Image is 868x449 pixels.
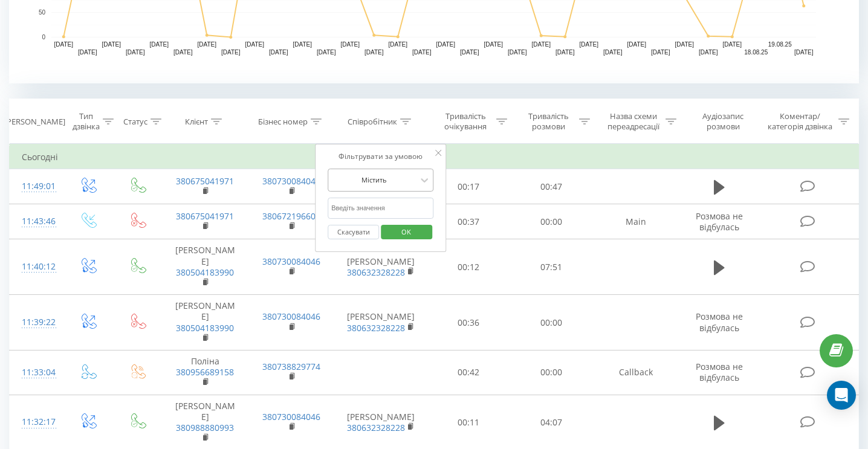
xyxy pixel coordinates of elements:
text: [DATE] [173,49,193,56]
text: [DATE] [723,41,742,48]
div: 11:33:04 [22,361,50,384]
div: 11:43:46 [22,210,50,233]
div: Фільтрувати за умовою [328,150,434,163]
text: [DATE] [102,41,121,48]
a: 380730084046 [262,311,320,322]
td: 00:47 [510,169,593,204]
a: 380730084046 [262,411,320,422]
td: 00:12 [427,239,510,295]
a: 380632328228 [347,322,405,334]
td: 00:00 [510,204,593,239]
div: Співробітник [348,117,397,127]
text: [DATE] [126,49,145,56]
td: Сьогодні [10,145,859,169]
td: 00:17 [427,169,510,204]
button: Скасувати [328,225,379,240]
text: [DATE] [651,49,670,56]
div: 11:40:12 [22,255,50,279]
a: 380730084046 [262,175,320,187]
text: [DATE] [412,49,432,56]
a: 380730084046 [262,256,320,267]
text: 50 [39,9,46,16]
div: Статус [123,117,147,127]
text: [DATE] [389,41,408,48]
text: [DATE] [198,41,217,48]
text: [DATE] [221,49,241,56]
td: 07:51 [510,239,593,295]
td: 00:00 [510,350,593,395]
div: 11:32:17 [22,410,50,434]
text: [DATE] [317,49,336,56]
input: Введіть значення [328,198,434,219]
a: 380672196601 [262,210,320,222]
text: [DATE] [508,49,527,56]
span: Розмова не відбулась [696,311,743,333]
a: 380956689158 [176,366,234,378]
td: 00:00 [510,295,593,350]
text: [DATE] [150,41,169,48]
text: [DATE] [675,41,695,48]
text: [DATE] [54,41,74,48]
div: Клієнт [185,117,208,127]
text: [DATE] [699,49,718,56]
td: Поліна [162,350,248,395]
text: [DATE] [460,49,479,56]
a: 380675041971 [176,210,234,222]
text: [DATE] [555,49,575,56]
div: Бізнес номер [258,117,308,127]
td: 00:37 [427,204,510,239]
a: 380632328228 [347,266,405,278]
td: Callback [593,350,679,395]
text: [DATE] [532,41,551,48]
a: 380738829774 [262,361,320,372]
div: 11:49:01 [22,175,50,198]
text: [DATE] [580,41,599,48]
text: [DATE] [484,41,504,48]
div: Коментар/категорія дзвінка [765,111,835,132]
text: [DATE] [269,49,288,56]
span: Розмова не відбулась [696,210,743,233]
text: [DATE] [627,41,647,48]
a: 380504183990 [176,266,234,278]
td: [PERSON_NAME] [162,239,248,295]
text: [DATE] [364,49,384,56]
span: OK [389,222,423,241]
text: [DATE] [341,41,360,48]
td: [PERSON_NAME] [162,295,248,350]
td: Main [593,204,679,239]
div: Назва схеми переадресації [604,111,662,132]
div: Тривалість розмови [521,111,576,132]
text: [DATE] [245,41,265,48]
text: [DATE] [603,49,623,56]
text: [DATE] [293,41,313,48]
div: Тривалість очікування [438,111,493,132]
div: Аудіозапис розмови [690,111,756,132]
div: Open Intercom Messenger [827,381,856,410]
text: 0 [42,34,45,40]
button: OK [381,225,432,240]
div: [PERSON_NAME] [4,117,65,127]
td: [PERSON_NAME] [334,239,427,295]
div: 11:39:22 [22,311,50,334]
text: [DATE] [78,49,97,56]
td: 00:42 [427,350,510,395]
a: 380632328228 [347,422,405,433]
a: 380988880993 [176,422,234,433]
text: 19.08.25 [768,41,792,48]
span: Розмова не відбулась [696,361,743,383]
div: Тип дзвінка [73,111,100,132]
text: [DATE] [794,49,814,56]
td: [PERSON_NAME] [334,295,427,350]
td: 00:36 [427,295,510,350]
a: 380504183990 [176,322,234,334]
text: [DATE] [436,41,456,48]
a: 380675041971 [176,175,234,187]
text: 18.08.25 [744,49,768,56]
